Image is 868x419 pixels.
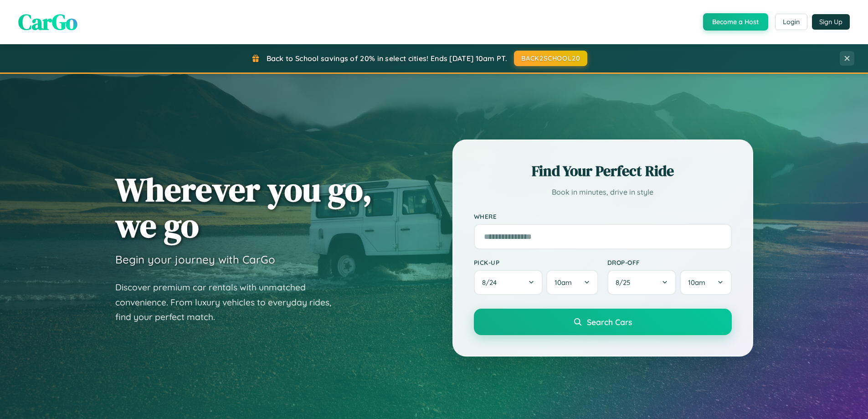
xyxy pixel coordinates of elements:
h1: Wherever you go, we go [115,171,372,243]
span: 10am [555,278,572,287]
button: BACK2SCHOOL20 [514,51,587,66]
label: Where [474,212,732,220]
button: Login [775,14,807,30]
p: Book in minutes, drive in style [474,186,732,199]
h3: Begin your journey with CarGo [115,253,275,266]
span: 8 / 25 [616,278,635,287]
button: 10am [546,270,598,295]
span: CarGo [18,7,77,37]
button: Become a Host [703,13,768,31]
span: 8 / 24 [482,278,501,287]
h2: Find Your Perfect Ride [474,161,732,181]
button: 8/24 [474,270,543,295]
span: Search Cars [587,317,632,327]
label: Pick-up [474,259,598,266]
button: 8/25 [607,270,677,295]
span: 10am [688,278,705,287]
button: Sign Up [812,14,850,30]
span: Back to School savings of 20% in select cities! Ends [DATE] 10am PT. [267,54,507,63]
button: Search Cars [474,309,732,335]
p: Discover premium car rentals with unmatched convenience. From luxury vehicles to everyday rides, ... [115,280,343,325]
button: 10am [680,270,731,295]
label: Drop-off [607,259,732,266]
